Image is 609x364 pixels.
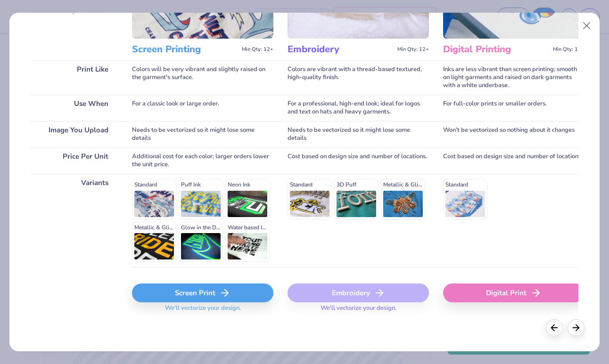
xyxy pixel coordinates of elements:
[443,95,584,121] div: For full-color prints or smaller orders.
[132,121,273,147] div: Needs to be vectorized so it might lose some details
[443,60,584,95] div: Inks are less vibrant than screen printing; smooth on light garments and raised on dark garments ...
[317,304,400,318] span: We'll vectorize your design.
[288,43,394,56] h3: Embroidery
[132,283,273,302] div: Screen Print
[31,7,118,15] p: You can change this later.
[288,60,429,95] div: Colors are vibrant with a thread-based textured, high-quality finish.
[288,283,429,302] div: Embroidery
[242,46,273,53] span: Min Qty: 12+
[443,121,584,147] div: Won't be vectorized so nothing about it changes
[31,147,118,174] div: Price Per Unit
[577,17,595,35] button: Close
[443,283,584,302] div: Digital Print
[443,43,549,56] h3: Digital Printing
[288,147,429,174] div: Cost based on design size and number of locations.
[31,60,118,95] div: Print Like
[443,147,584,174] div: Cost based on design size and number of locations.
[288,95,429,121] div: For a professional, high-end look; ideal for logos and text on hats and heavy garments.
[132,95,273,121] div: For a classic look or large order.
[31,174,118,267] div: Variants
[132,147,273,174] div: Additional cost for each color; larger orders lower the unit price.
[31,95,118,121] div: Use When
[31,121,118,147] div: Image You Upload
[397,46,429,53] span: Min Qty: 12+
[132,43,238,56] h3: Screen Printing
[132,60,273,95] div: Colors will be very vibrant and slightly raised on the garment's surface.
[553,46,584,53] span: Min Qty: 12+
[288,121,429,147] div: Needs to be vectorized so it might lose some details
[161,304,245,318] span: We'll vectorize your design.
